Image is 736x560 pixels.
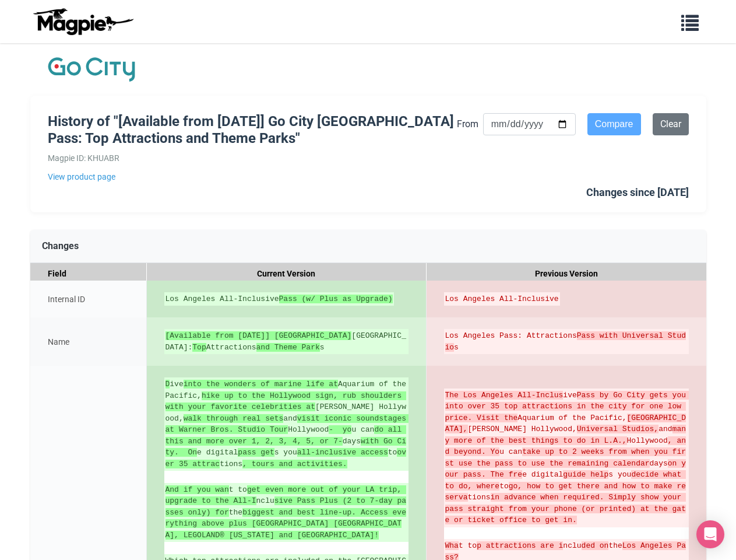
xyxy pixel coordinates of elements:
[48,170,457,183] a: View product page
[165,448,407,468] strong: over 35 attrac
[586,184,689,201] div: Changes since [DATE]
[238,448,274,457] strong: pass get
[445,470,686,491] strong: decide what to do, where
[582,541,609,550] strong: ded on
[587,113,641,135] input: Compare
[445,293,559,305] del: Los Angeles All-Inclusive
[184,414,284,423] strong: walk through real sets
[445,541,459,550] strong: Wha
[577,425,658,433] strong: Universal Studios,
[653,113,689,135] a: Clear
[30,281,147,318] div: Internal ID
[165,437,406,457] strong: with Go City. On
[445,330,688,353] del: Los Angeles Pass: Attractions s
[165,331,352,340] strong: [Available from [DATE]] [GEOGRAPHIC_DATA]
[165,485,229,494] strong: And if you wan
[445,425,686,445] strong: many more of the best things to do in L.A.,
[165,425,407,446] strong: do all this and more over 1, 2, 3, 4, 5, or 7-
[165,485,407,506] strong: get even more out of your LA trip, upgrade to the All-I
[445,390,688,526] del: ive Aquarium of the Pacific, [PERSON_NAME] Hollywood, and Hollywood u can days e digital s you to...
[297,448,388,457] strong: all-inclusive access
[165,508,406,540] strong: biggest and best line-up. Access everything above plus [GEOGRAPHIC_DATA] [GEOGRAPHIC_DATA], LEGOL...
[445,414,686,434] strong: [GEOGRAPHIC_DATA],
[445,391,691,422] strong: Pass by Go City gets you into over 35 top attractions in the city for one low price. Visit the
[445,482,686,502] strong: go, how to get there and how to make reserva
[48,55,135,84] img: Company Logo
[165,496,407,517] strong: sive Pass Plus (2 to 7-day passes only) for
[30,230,706,263] div: Changes
[30,317,147,366] div: Name
[242,460,347,468] strong: , tours and activities.
[165,330,407,353] ins: [GEOGRAPHIC_DATA]: Attractions s
[563,470,608,479] strong: guide help
[279,295,393,303] strong: Pass (w/ Plus as Upgrade)
[427,263,706,285] div: Previous Version
[48,152,457,164] div: Magpie ID: KHUABR
[165,484,407,541] ins: t to nclu the
[445,447,686,468] strong: take up to 2 weeks from when you first use the pass to use the remaining calendar
[147,263,427,285] div: Current Version
[165,379,407,470] ins: ive Aquarium of the Pacific, [PERSON_NAME] Hollywood, and Hollywood u can days e digital s you to...
[696,520,724,548] div: Open Intercom Messenger
[30,263,147,285] div: Field
[48,113,457,147] h1: History of "[Available from [DATE]] Go City [GEOGRAPHIC_DATA] Pass: Top Attractions and Theme Parks"
[165,293,393,305] ins: Los Angeles All-Inclusive
[256,343,320,352] strong: and Theme Park
[192,343,206,352] strong: Top
[445,493,686,524] strong: in advance when required. Simply show your pass straight from your phone (or printed) at the gate...
[457,117,478,132] label: From
[445,391,564,400] strong: The Los Angeles All-Inclus
[30,8,135,36] img: logo-ab69f6fb50320c5b225c76a69d11143b.png
[165,391,407,412] strong: hike up to the Hollywood sign, rub shoulders with your favorite celebrities at
[445,331,686,352] strong: Pass with Universal Studio
[329,425,351,434] strong: - yo
[477,541,563,550] strong: p attractions are i
[184,380,338,388] strong: into the wonders of marine life at
[165,380,170,388] strong: D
